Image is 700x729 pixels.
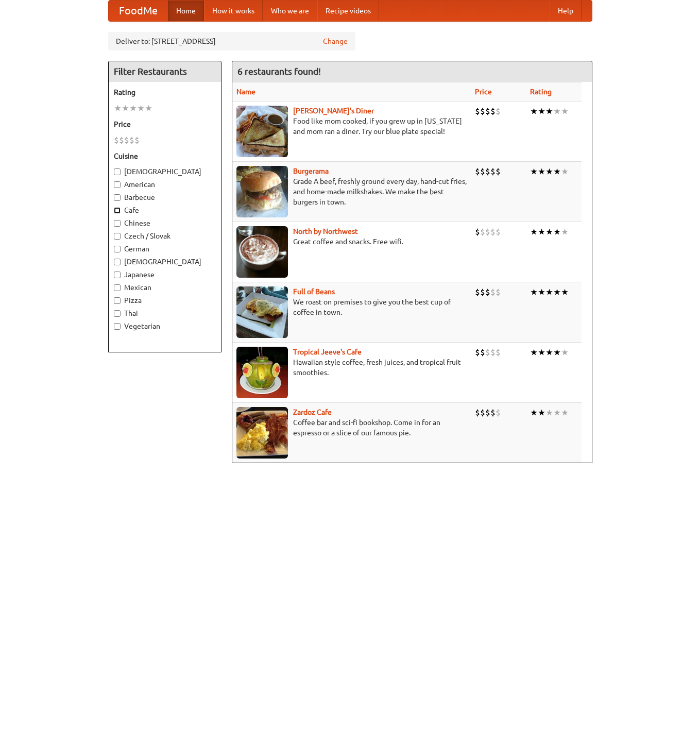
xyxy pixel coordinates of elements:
[114,231,216,241] label: Czech / Slovak
[475,88,492,96] a: Price
[114,269,216,280] label: Japanese
[323,36,348,46] a: Change
[114,246,121,252] input: German
[475,407,480,418] li: $
[114,205,216,215] label: Cafe
[236,407,288,459] img: zardoz.jpg
[538,347,545,358] li: ★
[129,103,137,114] li: ★
[114,103,122,114] li: ★
[114,272,121,278] input: Japanese
[114,321,216,331] label: Vegetarian
[114,87,216,97] h5: Rating
[485,106,490,117] li: $
[168,1,204,21] a: Home
[553,106,561,117] li: ★
[114,168,121,175] input: [DEMOGRAPHIC_DATA]
[236,417,467,438] p: Coffee bar and sci-fi bookshop. Come in for an espresso or a slice of our famous pie.
[114,295,216,306] label: Pizza
[538,106,545,117] li: ★
[496,407,501,418] li: $
[538,286,545,298] li: ★
[490,226,496,238] li: $
[263,1,317,21] a: Who we are
[114,233,121,240] input: Czech / Slovak
[236,226,288,278] img: north.jpg
[538,226,545,238] li: ★
[114,282,216,293] label: Mexican
[236,347,288,398] img: jeeves.jpg
[545,166,553,177] li: ★
[236,236,467,247] p: Great coffee and snacks. Free wifi.
[293,167,329,175] a: Burgerama
[475,286,480,298] li: $
[490,347,496,358] li: $
[480,226,485,238] li: $
[490,166,496,177] li: $
[545,407,553,418] li: ★
[317,1,379,21] a: Recipe videos
[475,166,480,177] li: $
[561,226,569,238] li: ★
[114,244,216,254] label: German
[496,226,501,238] li: $
[114,166,216,177] label: [DEMOGRAPHIC_DATA]
[480,286,485,298] li: $
[475,106,480,117] li: $
[545,347,553,358] li: ★
[530,88,552,96] a: Rating
[122,103,129,114] li: ★
[545,106,553,117] li: ★
[236,176,467,207] p: Grade A beef, freshly ground every day, hand-cut fries, and home-made milkshakes. We make the bes...
[293,408,332,416] a: Zardoz Cafe
[236,88,255,96] a: Name
[237,66,321,76] ng-pluralize: 6 restaurants found!
[490,407,496,418] li: $
[114,134,119,146] li: $
[236,357,467,378] p: Hawaiian style coffee, fresh juices, and tropical fruit smoothies.
[530,347,538,358] li: ★
[124,134,129,146] li: $
[108,32,355,50] div: Deliver to: [STREET_ADDRESS]
[236,106,288,157] img: sallys.jpg
[553,226,561,238] li: ★
[496,106,501,117] li: $
[137,103,145,114] li: ★
[561,407,569,418] li: ★
[109,61,221,82] h4: Filter Restaurants
[530,286,538,298] li: ★
[109,1,168,21] a: FoodMe
[538,166,545,177] li: ★
[236,166,288,217] img: burgerama.jpg
[114,310,121,317] input: Thai
[480,407,485,418] li: $
[545,226,553,238] li: ★
[114,220,121,227] input: Chinese
[114,181,121,188] input: American
[530,407,538,418] li: ★
[114,207,121,214] input: Cafe
[530,106,538,117] li: ★
[119,134,124,146] li: $
[293,227,358,235] a: North by Northwest
[114,218,216,228] label: Chinese
[293,107,374,115] a: [PERSON_NAME]'s Diner
[485,226,490,238] li: $
[480,166,485,177] li: $
[114,119,216,129] h5: Price
[114,179,216,190] label: American
[496,166,501,177] li: $
[475,347,480,358] li: $
[114,259,121,265] input: [DEMOGRAPHIC_DATA]
[114,194,121,201] input: Barbecue
[550,1,582,21] a: Help
[485,407,490,418] li: $
[293,287,335,296] b: Full of Beans
[114,151,216,161] h5: Cuisine
[129,134,134,146] li: $
[236,297,467,317] p: We roast on premises to give you the best cup of coffee in town.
